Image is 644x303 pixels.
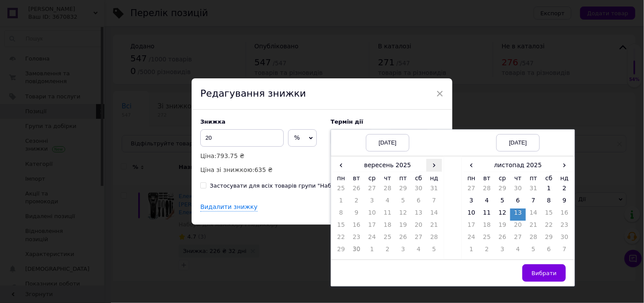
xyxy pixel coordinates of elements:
th: вересень 2025 [349,159,427,172]
td: 25 [380,233,395,245]
td: 30 [557,233,572,245]
th: чт [380,172,395,185]
td: 16 [349,221,365,233]
td: 6 [510,196,526,209]
td: 8 [333,209,349,221]
td: 20 [510,221,526,233]
td: 24 [364,233,380,245]
td: 5 [395,196,411,209]
span: 635 ₴ [255,166,273,173]
td: 26 [395,233,411,245]
td: 2 [479,245,495,257]
th: сб [411,172,427,185]
td: 30 [411,184,427,196]
th: сб [541,172,557,185]
th: нд [426,172,442,185]
td: 12 [395,209,411,221]
td: 18 [380,221,395,233]
td: 17 [464,221,479,233]
td: 14 [526,209,541,221]
td: 19 [495,221,510,233]
td: 1 [464,245,479,257]
span: › [426,159,442,172]
td: 3 [395,245,411,257]
td: 5 [426,245,442,257]
td: 22 [333,233,349,245]
span: › [557,159,572,172]
td: 18 [479,221,495,233]
th: вт [349,172,365,185]
p: Ціна: [200,151,322,161]
td: 4 [380,196,395,209]
td: 2 [349,196,365,209]
span: Редагування знижки [200,88,306,99]
td: 30 [349,245,365,257]
th: пн [464,172,479,185]
td: 31 [426,184,442,196]
td: 1 [541,184,557,196]
th: пн [333,172,349,185]
span: ‹ [464,159,479,172]
td: 29 [333,245,349,257]
div: [DATE] [496,134,540,151]
td: 2 [380,245,395,257]
td: 4 [479,196,495,209]
td: 7 [557,245,572,257]
td: 14 [426,209,442,221]
th: ср [364,172,380,185]
td: 28 [426,233,442,245]
td: 15 [333,221,349,233]
td: 24 [464,233,479,245]
div: Видалити знижку [200,203,258,212]
td: 4 [411,245,427,257]
td: 13 [510,209,526,221]
td: 9 [557,196,572,209]
td: 21 [426,221,442,233]
td: 13 [411,209,427,221]
td: 1 [364,245,380,257]
button: Вибрати [522,264,566,282]
td: 16 [557,209,572,221]
td: 3 [364,196,380,209]
td: 9 [349,209,365,221]
td: 27 [364,184,380,196]
td: 15 [541,209,557,221]
td: 22 [541,221,557,233]
td: 28 [479,184,495,196]
td: 27 [411,233,427,245]
th: листопад 2025 [479,159,557,172]
span: Знижка [200,118,226,125]
td: 21 [526,221,541,233]
td: 31 [526,184,541,196]
td: 7 [426,196,442,209]
input: 0 [200,129,284,147]
td: 27 [510,233,526,245]
span: % [294,134,300,141]
td: 26 [495,233,510,245]
label: Термін дії [331,118,444,125]
th: чт [510,172,526,185]
td: 11 [479,209,495,221]
span: ‹ [333,159,349,172]
span: Вибрати [531,270,557,276]
td: 7 [526,196,541,209]
td: 5 [495,196,510,209]
td: 28 [526,233,541,245]
th: нд [557,172,572,185]
td: 19 [395,221,411,233]
span: 793.75 ₴ [216,152,244,159]
td: 1 [333,196,349,209]
td: 3 [495,245,510,257]
td: 23 [349,233,365,245]
th: вт [479,172,495,185]
td: 17 [364,221,380,233]
td: 29 [541,233,557,245]
td: 30 [510,184,526,196]
td: 12 [495,209,510,221]
div: [DATE] [366,134,409,151]
td: 2 [557,184,572,196]
p: Ціна зі знижкою: [200,165,322,175]
td: 10 [364,209,380,221]
td: 4 [510,245,526,257]
td: 25 [479,233,495,245]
